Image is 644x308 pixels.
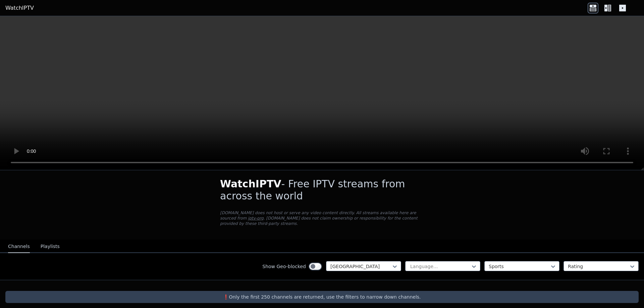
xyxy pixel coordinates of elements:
[248,216,264,221] a: iptv-org
[8,294,636,300] p: ❗️Only the first 250 channels are returned, use the filters to narrow down channels.
[220,210,424,226] p: [DOMAIN_NAME] does not host or serve any video content directly. All streams available here are s...
[262,263,306,270] label: Show Geo-blocked
[41,240,60,253] button: Playlists
[5,4,34,12] a: WatchIPTV
[220,178,281,190] span: WatchIPTV
[8,240,30,253] button: Channels
[220,178,424,202] h1: - Free IPTV streams from across the world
